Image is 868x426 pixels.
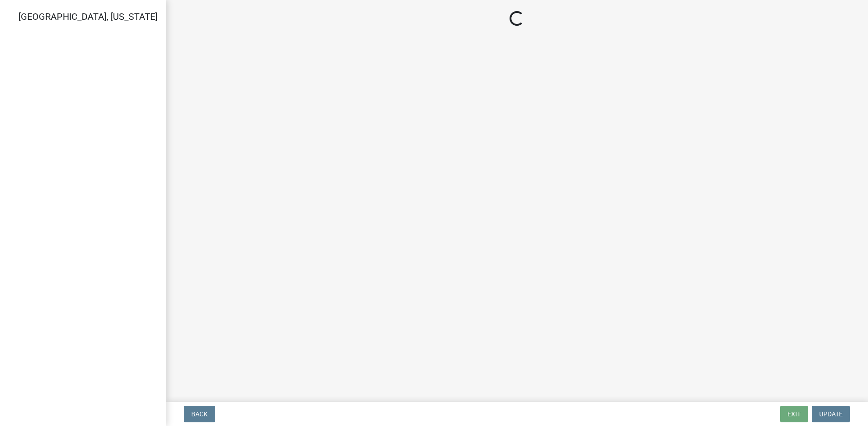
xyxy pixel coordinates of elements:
[812,406,850,422] button: Update
[191,410,208,418] span: Back
[184,406,215,422] button: Back
[819,410,843,418] span: Update
[18,11,158,22] span: [GEOGRAPHIC_DATA], [US_STATE]
[780,406,808,422] button: Exit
